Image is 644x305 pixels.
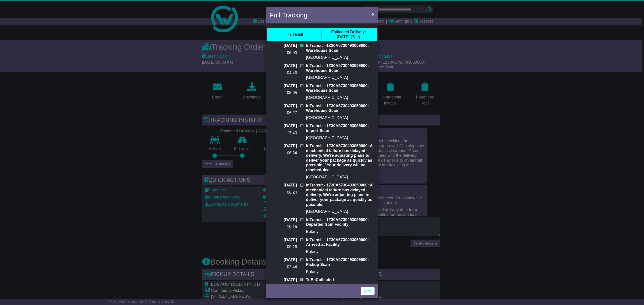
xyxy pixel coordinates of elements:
p: [GEOGRAPHIC_DATA] [306,136,375,140]
p: InTransit - 1Z30A5730493059000: Pickup Scan [306,257,375,267]
p: 05:05 [269,90,297,95]
p: 17:40 [269,131,297,136]
p: InTransit - 1Z30A5730493059000: Warehouse Scan [306,63,375,73]
p: InTransit - 1Z30A5730493059000: Warehouse Scan [306,84,375,93]
p: ToBeCollected - 1Z30A5730493059000: Shipper created a label, UPS has not received the package yet. [306,278,375,297]
a: Close [361,287,375,295]
p: [DATE] [269,278,297,282]
p: [DATE] [269,144,297,148]
span: × [372,12,375,17]
p: 06:24 [269,151,297,156]
p: 02:44 [269,265,297,269]
p: InTransit - 1Z30A5730493059000: Departed from Facility [306,217,375,227]
p: InTransit - 1Z30A5730493059000: A mechanical failure has delayed delivery. We're adjusting plans ... [306,144,375,173]
p: InTransit - 1Z30A5730493059000: Arrived at Facility [306,238,375,247]
p: 06:27 [269,111,297,115]
p: 09:16 [269,244,297,249]
p: [DATE] [269,104,297,109]
p: [GEOGRAPHIC_DATA] [306,209,375,214]
p: [DATE] [269,43,297,48]
p: 06:24 [269,190,297,195]
p: [DATE] [269,217,297,222]
p: 05:00 [269,50,297,55]
p: 10:15 [269,224,297,229]
div: InTransit [288,32,303,37]
p: 04:46 [269,71,297,75]
h4: Full Tracking [269,10,307,20]
p: [DATE] [269,63,297,68]
p: [DATE] [269,123,297,128]
p: InTransit - 1Z30A5730493059000: Warehouse Scan [306,104,375,113]
p: InTransit - 1Z30A5730493059000: A mechanical failure has delayed delivery. We're adjusting plans ... [306,183,375,207]
p: Botany [306,229,375,234]
p: InTransit - 1Z30A5730493059000: Import Scan [306,123,375,133]
p: [GEOGRAPHIC_DATA] [306,115,375,120]
p: [GEOGRAPHIC_DATA] [306,75,375,80]
p: [DATE] [269,257,297,262]
p: [DATE] [269,84,297,88]
button: Close [370,10,377,19]
p: [DATE] [269,183,297,188]
p: [GEOGRAPHIC_DATA] [306,55,375,60]
span: Estimated Delivery: [331,30,366,34]
p: [GEOGRAPHIC_DATA] [306,175,375,180]
p: [DATE] [269,238,297,242]
p: InTransit - 1Z30A5730493059000: Warehouse Scan [306,43,375,53]
p: Botany [306,269,375,274]
p: [GEOGRAPHIC_DATA] [306,95,375,100]
div: [DATE] (Tue) [331,30,366,39]
p: Botany [306,249,375,254]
